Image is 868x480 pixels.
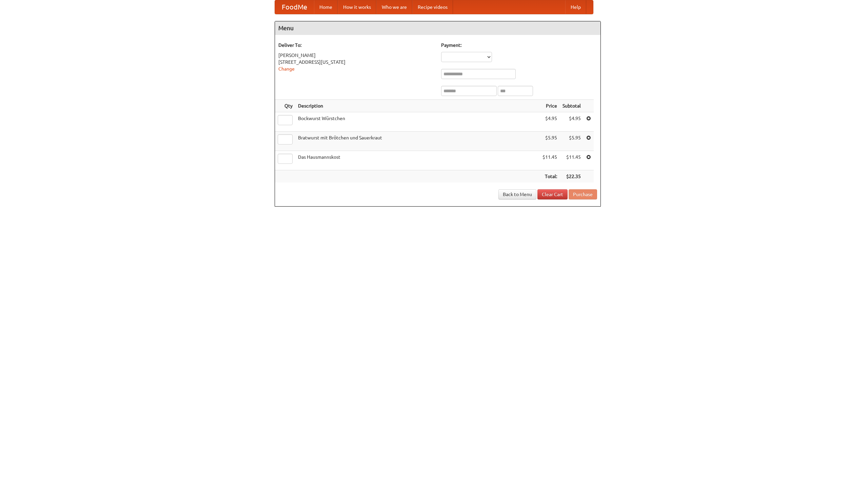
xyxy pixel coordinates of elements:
[560,100,584,112] th: Subtotal
[540,132,560,151] td: $5.95
[560,112,584,132] td: $4.95
[275,0,314,14] a: FoodMe
[278,59,434,65] div: [STREET_ADDRESS][US_STATE]
[540,100,560,112] th: Price
[565,0,586,14] a: Help
[441,42,597,49] h5: Payment:
[540,112,560,132] td: $4.95
[278,42,434,49] h5: Deliver To:
[498,189,536,199] a: Back to Menu
[295,100,540,112] th: Description
[275,100,295,112] th: Qty
[560,170,584,183] th: $22.35
[540,151,560,170] td: $11.45
[278,52,434,59] div: [PERSON_NAME]
[537,189,568,199] a: Clear Cart
[569,189,597,199] button: Purchase
[295,132,540,151] td: Bratwurst mit Brötchen und Sauerkraut
[540,170,560,183] th: Total:
[275,21,600,35] h4: Menu
[560,151,584,170] td: $11.45
[278,66,295,72] a: Change
[412,0,453,14] a: Recipe videos
[376,0,412,14] a: Who we are
[560,132,584,151] td: $5.95
[314,0,338,14] a: Home
[295,151,540,170] td: Das Hausmannskost
[295,112,540,132] td: Bockwurst Würstchen
[338,0,376,14] a: How it works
